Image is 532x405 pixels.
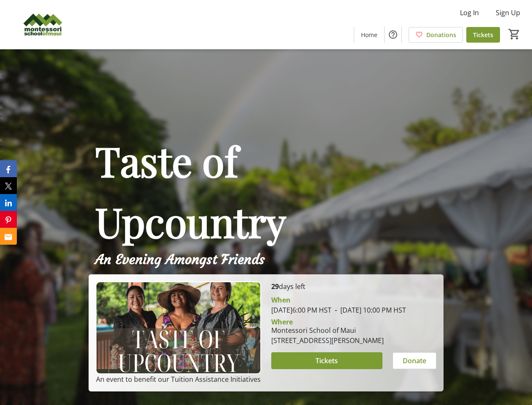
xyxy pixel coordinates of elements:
[271,352,382,369] button: Tickets
[466,27,500,43] a: Tickets
[271,335,384,346] div: [STREET_ADDRESS][PERSON_NAME]
[393,352,436,369] button: Donate
[271,281,436,292] p: days left
[403,356,426,366] span: Donate
[95,251,265,268] span: An Evening Amongst Friends
[271,325,384,335] div: Montessori School of Maui
[409,27,463,43] a: Donations
[271,295,291,305] div: When
[473,30,493,39] span: Tickets
[331,305,406,315] span: [DATE] 10:00 PM HST
[271,319,293,325] div: Where
[453,6,486,19] button: Log In
[426,30,456,39] span: Donations
[271,282,279,291] span: 29
[489,6,527,19] button: Sign Up
[354,27,384,43] a: Home
[5,3,80,46] img: Montessori of Maui Inc.'s Logo
[96,281,261,375] img: Campaign CTA Media Photo
[271,305,331,315] span: [DATE] 6:00 PM HST
[507,27,522,42] button: Cart
[331,305,340,315] span: -
[385,26,401,43] button: Help
[95,133,286,248] span: Taste of Upcountry
[460,8,479,18] span: Log In
[361,30,377,39] span: Home
[315,356,338,366] span: Tickets
[96,374,261,384] p: An event to benefit our Tuition Assistance Initiatives
[496,8,520,18] span: Sign Up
